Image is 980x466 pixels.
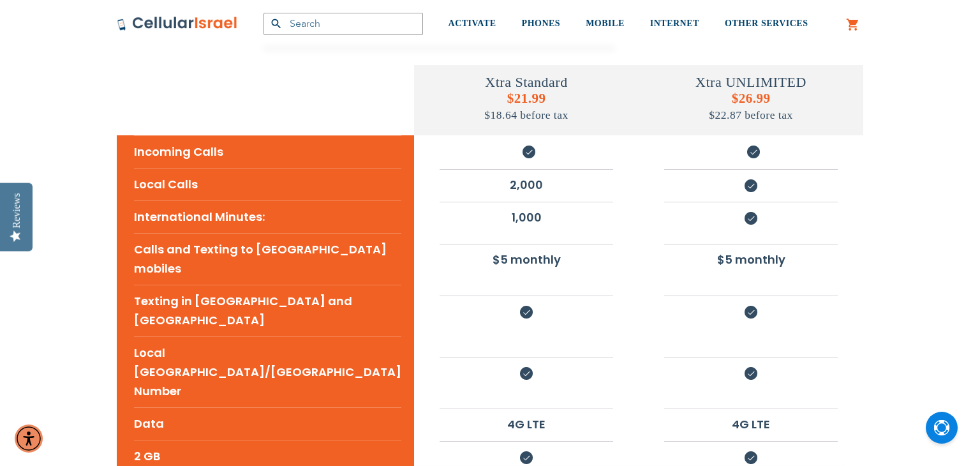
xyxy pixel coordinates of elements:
[586,19,625,28] span: MOBILE
[639,74,863,91] h4: Xtra UNLIMITED
[725,19,808,28] span: OTHER SERVICES
[134,168,401,200] li: Local Calls
[134,285,401,336] li: Texting in [GEOGRAPHIC_DATA] and [GEOGRAPHIC_DATA]
[11,193,22,228] div: Reviews
[664,409,838,439] li: 4G LTE
[522,19,561,28] span: PHONES
[664,244,838,274] li: $5 monthly
[134,233,401,285] li: Calls and Texting to [GEOGRAPHIC_DATA] mobiles
[134,135,401,168] li: Incoming Calls
[650,19,699,28] span: INTERNET
[117,16,238,31] img: Cellular Israel Logo
[15,425,43,453] div: Accessibility Menu
[639,91,863,123] h5: $26.99
[134,336,401,407] li: Local [GEOGRAPHIC_DATA]/[GEOGRAPHIC_DATA] Number
[440,202,613,232] li: 1,000
[484,109,568,121] span: $18.64 before tax
[440,244,613,274] li: $5 monthly
[449,19,496,28] span: ACTIVATE
[414,74,639,91] h4: Xtra Standard
[440,409,613,439] li: 4G LTE
[414,91,639,123] h5: $21.99
[440,169,613,200] li: 2,000
[264,13,423,35] input: Search
[134,200,401,233] li: International Minutes:
[134,407,401,440] li: Data
[709,109,792,121] span: $22.87 before tax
